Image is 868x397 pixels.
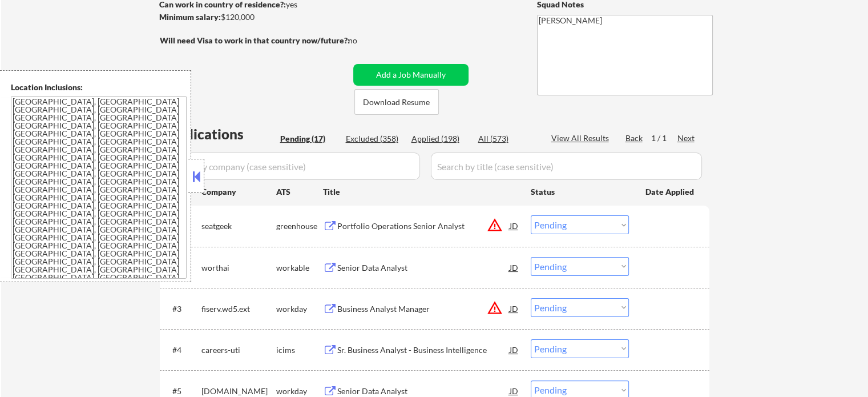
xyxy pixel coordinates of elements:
div: Business Analyst Manager [337,303,510,315]
div: fiserv.wd5.ext [201,303,276,315]
div: JD [508,215,520,236]
div: Pending (17) [280,133,337,145]
div: Applied (198) [411,133,469,145]
div: $120,000 [159,11,349,23]
input: Search by title (case sensitive) [431,153,702,180]
strong: Will need Visa to work in that country now/future?: [160,35,350,45]
div: JD [508,257,520,278]
div: Company [201,186,276,198]
button: Add a Job Manually [353,64,469,86]
div: [DOMAIN_NAME] [201,386,276,397]
div: no [348,35,381,46]
div: Next [677,133,696,144]
div: Portfolio Operations Senior Analyst [337,220,510,232]
div: #3 [172,303,192,315]
input: Search by company (case sensitive) [163,153,420,180]
div: Title [323,186,520,198]
div: workday [276,386,323,397]
div: Date Applied [645,186,696,198]
div: Status [531,181,629,202]
div: careers-uti [201,344,276,356]
div: Back [625,133,644,144]
div: JD [508,298,520,319]
div: JD [508,339,520,360]
div: greenhouse [276,220,323,232]
div: workday [276,303,323,315]
div: Excluded (358) [346,133,403,145]
button: Download Resume [354,89,439,115]
div: Senior Data Analyst [337,262,510,274]
div: icims [276,344,323,356]
div: ATS [276,186,323,198]
div: workable [276,262,323,274]
strong: Minimum salary: [159,12,221,22]
div: Sr. Business Analyst - Business Intelligence [337,344,510,356]
div: All (573) [478,133,535,145]
div: View All Results [551,133,612,144]
div: worthai [201,262,276,274]
button: warning_amber [487,300,503,316]
button: warning_amber [487,217,503,233]
div: Applications [163,127,276,141]
div: 1 / 1 [651,133,677,144]
div: seatgeek [201,220,276,232]
div: Location Inclusions: [11,82,187,93]
div: #4 [172,344,192,356]
div: #5 [172,386,192,397]
div: Senior Data Analyst [337,386,510,397]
